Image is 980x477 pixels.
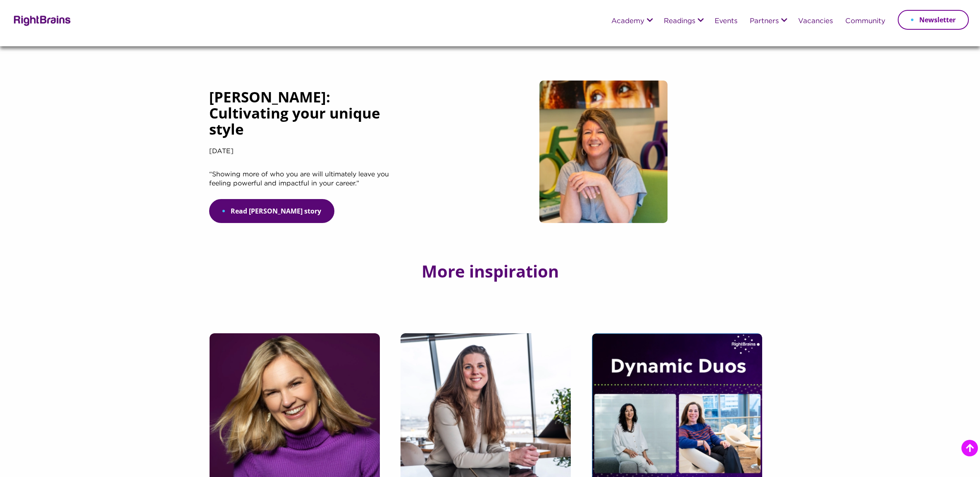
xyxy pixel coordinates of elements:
[209,89,403,145] h5: [PERSON_NAME]: Cultivating your unique style
[209,148,234,154] span: [DATE]
[715,18,737,25] a: Events
[898,10,969,30] a: Newsletter
[422,262,559,281] h3: More inspiration
[750,18,779,25] a: Partners
[664,18,695,25] a: Readings
[611,18,644,25] a: Academy
[11,14,71,26] img: Rightbrains
[209,199,334,223] a: Read [PERSON_NAME] story
[845,18,885,25] a: Community
[798,18,833,25] a: Vacancies
[209,170,403,199] p: “Showing more of who you are will ultimately leave you feeling powerful and impactful in your car...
